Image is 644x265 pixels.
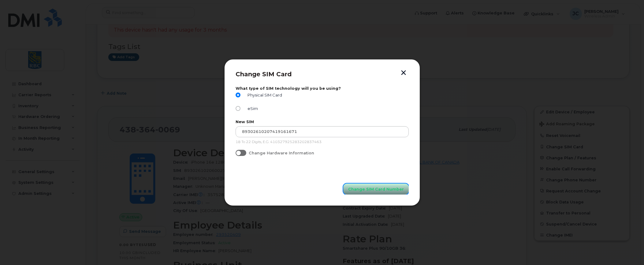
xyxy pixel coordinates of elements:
p: 18 To 22 Digits, E.G. 410327925283202837463 [236,140,409,145]
span: Physical SIM Card [245,93,282,97]
span: Change SIM Card [236,70,292,78]
button: Change SIM Card Number [343,184,409,195]
span: Change Hardware Information [249,151,314,155]
input: Physical SIM Card [236,93,240,97]
input: eSim [236,106,240,111]
input: Change Hardware Information [236,150,240,155]
input: Input Your New SIM Number [236,126,409,137]
span: Change SIM Card Number [348,186,404,192]
label: New SIM [236,119,409,124]
span: eSim [245,106,258,111]
label: What type of SIM technology will you be using? [236,86,409,91]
